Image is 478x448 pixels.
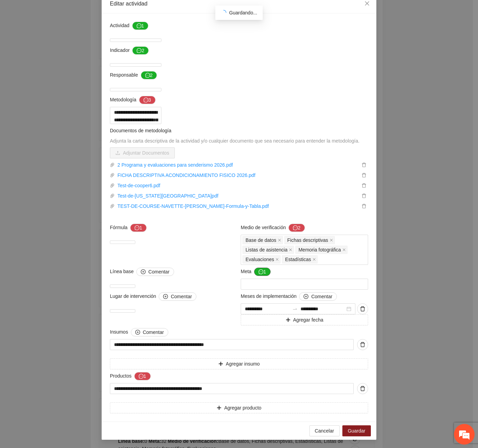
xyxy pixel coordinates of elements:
button: Meta [254,268,271,276]
span: Línea base [110,268,174,276]
span: Listas de asistencia [246,246,287,254]
button: delete [360,171,368,179]
button: Actividad [132,22,149,30]
span: Meses de implementación [241,292,337,301]
span: paper-clip [110,204,115,209]
span: to [292,306,298,312]
button: Lugar de intervención [159,292,196,301]
span: Memoria fotográfica [298,246,341,254]
a: Test-de-[US_STATE][GEOGRAPHIC_DATA]pdf [115,192,360,200]
span: Comentar [171,293,192,300]
span: Adjunta la carta descriptiva de la actividad y/o cualquier documento que sea necesario para enten... [110,138,360,144]
button: Indicador [132,46,149,55]
span: Fichas descriptivas [287,236,328,244]
div: Minimizar ventana de chat en vivo [113,3,129,20]
span: Guardar [348,427,365,435]
span: Estamos en línea. [40,92,95,161]
span: Estadísticas [285,256,311,263]
span: Medio de verificación [241,224,305,232]
span: close [364,1,370,6]
button: delete [357,339,368,350]
span: Memoria fotográfica [295,246,348,254]
button: Fórmula [130,224,147,232]
span: message [135,225,139,231]
span: Agregar insumo [226,360,260,368]
button: delete [357,303,368,314]
a: TEST-DE-COURSE-NAVETTE-[PERSON_NAME]-Formula-y-Tabla.pdf [115,202,360,210]
span: plus-circle [304,294,308,300]
span: uploadAdjuntar Documentos [110,150,175,156]
a: 2 Programa y evaluaciones para senderismo 2026.pdf [115,161,360,169]
span: plus-circle [141,269,146,275]
span: Indicador [110,46,149,55]
button: Guardar [342,425,371,436]
button: delete [360,161,368,169]
span: paper-clip [110,163,115,167]
span: paper-clip [110,193,115,198]
button: Meses de implementación [299,292,337,301]
span: Actividad [110,22,148,30]
span: message [137,23,141,29]
span: delete [357,342,368,347]
span: Cancelar [315,427,334,435]
span: Base de datos [242,236,283,244]
button: delete [360,202,368,210]
span: plus [286,317,291,323]
span: Agregar producto [224,404,261,412]
span: delete [357,306,368,312]
span: close [278,238,281,242]
button: Productos [134,372,151,380]
button: plusAgregar producto [110,402,368,413]
span: plus-circle [135,330,140,335]
span: plus [218,361,223,367]
span: message [293,225,298,231]
span: plus [217,405,221,411]
span: delete [360,183,368,188]
button: delete [360,192,368,200]
span: plus-circle [163,294,168,300]
button: Responsable [141,71,157,79]
span: close [312,258,316,261]
button: Medio de verificación [288,224,305,232]
span: Insumos [110,328,168,336]
span: Evaluaciones [246,256,274,263]
span: Agregar fecha [293,316,323,324]
span: Comentar [143,328,164,336]
span: Meta [241,268,271,276]
span: Base de datos [246,236,276,244]
a: Test-de-cooper6.pdf [115,182,360,189]
button: Metodología [139,96,156,104]
span: paper-clip [110,183,115,188]
span: Listas de asistencia [242,246,294,254]
span: Comentar [311,293,332,300]
span: Comentar [148,268,169,276]
span: message [259,269,263,275]
span: Fichas descriptivas [284,236,335,244]
span: Metodología [110,96,156,104]
div: Chatee con nosotros ahora [36,35,115,44]
span: swap-right [292,306,298,312]
span: close [330,238,333,242]
button: Línea base [136,268,174,276]
span: delete [360,163,368,167]
span: delete [360,204,368,209]
span: paper-clip [110,173,115,178]
button: uploadAdjuntar Documentos [110,147,175,158]
a: FICHA DESCRIPTIVA ACONDICIONAMIENTO FISICO 2026.pdf [115,171,360,179]
button: Insumos [131,328,168,336]
span: Guardando... [229,10,257,15]
button: delete [360,182,368,189]
span: message [144,98,148,103]
span: loading [221,10,226,15]
span: close [289,248,292,251]
span: delete [357,386,368,391]
span: Estadísticas [282,255,317,264]
button: plusAgregar fecha [241,314,368,325]
span: delete [360,173,368,178]
span: Fórmula [110,224,147,232]
button: delete [357,383,368,394]
span: Evaluaciones [242,255,281,264]
span: Productos [110,372,151,380]
textarea: Escriba su mensaje y pulse “Intro” [3,188,131,212]
button: Cancelar [309,425,340,436]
